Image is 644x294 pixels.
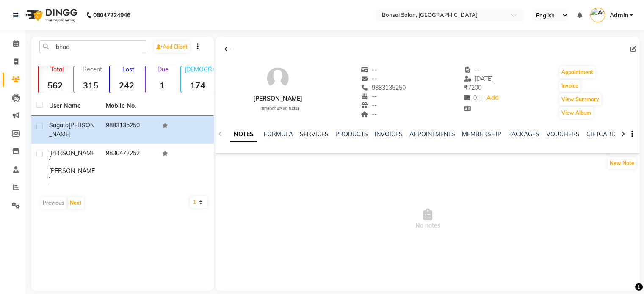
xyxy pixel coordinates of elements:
[464,84,481,91] span: 7200
[39,80,72,91] strong: 562
[93,3,130,27] b: 08047224946
[508,130,539,138] a: PACKAGES
[230,127,257,142] a: NOTES
[185,66,214,73] p: [DEMOGRAPHIC_DATA]
[559,107,593,119] button: View Album
[101,116,158,144] td: 9883135250
[361,102,377,109] span: --
[361,84,406,91] span: 9883135250
[101,96,158,116] th: Mobile No.
[39,40,146,53] input: Search by Name/Mobile/Email/Code
[361,93,377,100] span: --
[253,94,302,103] div: [PERSON_NAME]
[49,167,95,184] span: [PERSON_NAME]
[154,41,190,53] a: Add Client
[586,130,619,138] a: GIFTCARDS
[590,8,605,22] img: Admin
[74,80,107,91] strong: 315
[335,130,368,138] a: PRODUCTS
[462,130,501,138] a: MEMBERSHIP
[49,149,95,166] span: [PERSON_NAME]
[464,94,477,102] span: 0
[216,177,640,261] span: No notes
[147,66,179,73] p: Due
[110,80,143,91] strong: 242
[264,130,293,138] a: FORMULA
[146,80,179,91] strong: 1
[464,66,480,74] span: --
[608,157,636,169] button: New Note
[77,66,107,73] p: Recent
[409,130,455,138] a: APPOINTMENTS
[101,144,158,190] td: 9830472252
[464,75,493,82] span: [DATE]
[485,92,500,104] a: Add
[44,96,101,116] th: User Name
[559,80,580,92] button: Invoice
[42,66,72,73] p: Total
[361,66,377,74] span: --
[265,66,290,91] img: avatar
[609,11,628,20] span: Admin
[49,121,69,129] span: Sagato
[375,130,403,138] a: INVOICES
[559,93,601,105] button: View Summary
[546,130,580,138] a: VOUCHERS
[464,84,468,91] span: ₹
[22,3,80,27] img: logo
[361,75,377,82] span: --
[361,110,377,118] span: --
[260,107,299,111] span: [DEMOGRAPHIC_DATA]
[300,130,329,138] a: SERVICES
[113,66,143,73] p: Lost
[49,121,94,138] span: [PERSON_NAME]
[480,93,482,102] span: |
[181,80,214,91] strong: 174
[559,66,595,78] button: Appointment
[219,41,237,57] div: Back to Client
[68,197,84,209] button: Next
